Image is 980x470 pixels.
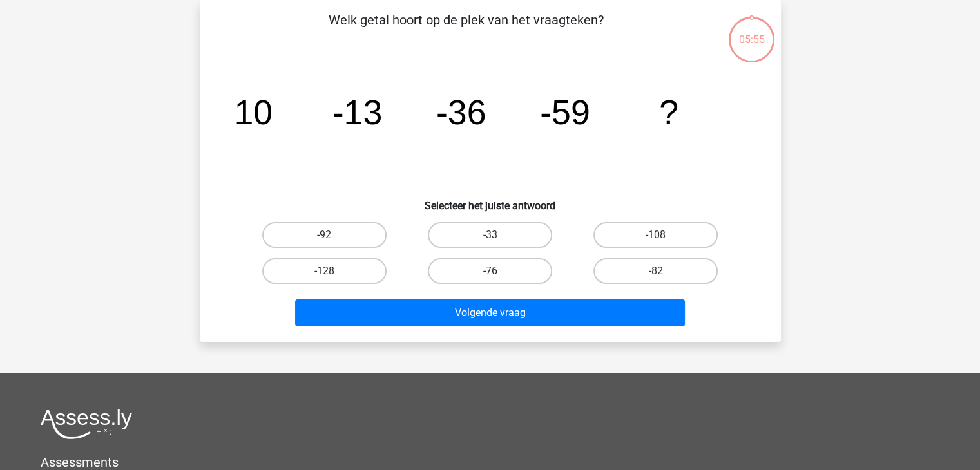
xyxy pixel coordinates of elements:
div: 05:55 [727,15,776,48]
label: -82 [593,258,718,284]
tspan: -13 [332,93,382,131]
p: Welk getal hoort op de plek van het vraagteken? [220,10,712,49]
label: -92 [262,222,387,248]
tspan: ? [659,93,678,131]
h6: Selecteer het juiste antwoord [220,189,760,212]
img: Assessly logo [41,409,132,439]
label: -108 [593,222,718,248]
label: -76 [428,258,552,284]
label: -33 [428,222,552,248]
label: -128 [262,258,387,284]
h5: Assessments [41,455,939,470]
tspan: -59 [540,93,590,131]
tspan: 10 [234,93,273,131]
tspan: -36 [436,93,486,131]
button: Volgende vraag [295,299,685,326]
